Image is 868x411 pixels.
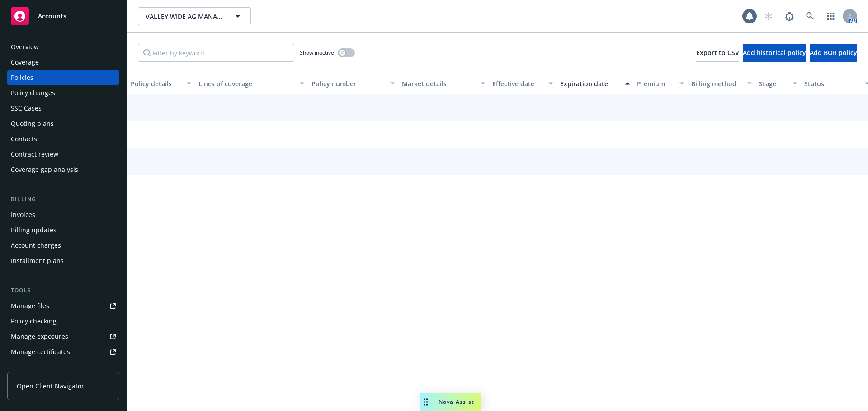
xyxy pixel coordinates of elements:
[11,147,58,162] div: Contract review
[311,79,385,88] div: Policy number
[7,299,119,313] a: Manage files
[7,223,119,237] a: Billing updates
[11,86,55,100] div: Policy changes
[308,73,398,94] button: Policy number
[804,79,859,88] div: Status
[300,49,334,56] span: Show inactive
[759,7,778,25] a: Start snowing
[7,238,119,253] a: Account charges
[7,345,119,359] a: Manage certificates
[420,393,481,411] button: Nova Assist
[17,381,84,391] span: Open Client Navigator
[439,398,474,406] span: Nova Assist
[691,79,742,88] div: Billing method
[822,7,840,25] a: Switch app
[810,44,857,62] button: Add BOR policy
[402,79,475,88] div: Market details
[759,79,787,88] div: Stage
[11,162,78,177] div: Coverage gap analysis
[7,132,119,146] a: Contacts
[780,7,798,25] a: Report a Bug
[11,254,64,268] div: Installment plans
[11,329,68,344] div: Manage exposures
[7,195,119,204] div: Billing
[420,393,431,411] div: Drag to move
[11,132,37,146] div: Contacts
[398,73,489,94] button: Market details
[688,73,755,94] button: Billing method
[146,12,224,21] span: VALLEY WIDE AG MANAGEMENT, INC.
[11,223,57,237] div: Billing updates
[743,48,806,57] span: Add historical policy
[7,55,119,69] a: Coverage
[7,360,119,374] a: Manage claims
[810,48,857,57] span: Add BOR policy
[7,286,119,295] div: Tools
[11,101,42,115] div: SSC Cases
[633,73,688,94] button: Premium
[11,314,57,328] div: Policy checking
[696,44,739,62] button: Export to CSV
[131,79,181,88] div: Policy details
[11,360,57,374] div: Manage claims
[801,7,819,25] a: Search
[560,79,620,88] div: Expiration date
[11,55,39,69] div: Coverage
[138,7,251,25] button: VALLEY WIDE AG MANAGEMENT, INC.
[127,73,195,94] button: Policy details
[11,208,35,222] div: Invoices
[7,101,119,115] a: SSC Cases
[7,329,119,344] a: Manage exposures
[138,44,294,62] input: Filter by keyword...
[7,314,119,328] a: Policy checking
[7,4,119,29] a: Accounts
[557,73,633,94] button: Expiration date
[195,73,308,94] button: Lines of coverage
[7,40,119,54] a: Overview
[11,116,54,131] div: Quoting plans
[7,254,119,268] a: Installment plans
[11,70,33,85] div: Policies
[11,238,61,253] div: Account charges
[7,86,119,100] a: Policy changes
[7,70,119,85] a: Policies
[7,147,119,162] a: Contract review
[696,48,739,57] span: Export to CSV
[38,13,66,20] span: Accounts
[489,73,557,94] button: Effective date
[7,162,119,177] a: Coverage gap analysis
[198,79,294,88] div: Lines of coverage
[7,208,119,222] a: Invoices
[7,116,119,131] a: Quoting plans
[11,299,49,313] div: Manage files
[492,79,543,88] div: Effective date
[637,79,674,88] div: Premium
[11,345,70,359] div: Manage certificates
[11,40,39,54] div: Overview
[755,73,801,94] button: Stage
[743,44,806,62] button: Add historical policy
